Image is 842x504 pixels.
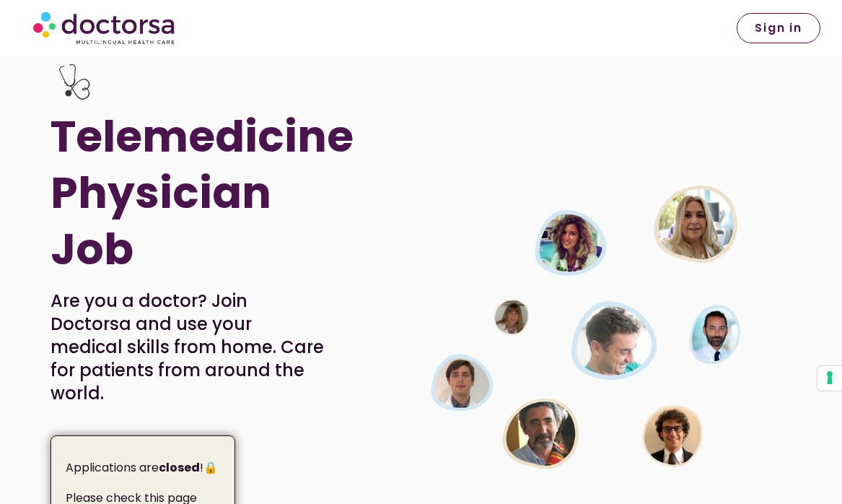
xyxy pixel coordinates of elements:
[66,458,224,478] p: Applications are !🔒
[817,366,842,391] button: Your consent preferences for tracking technologies
[737,13,820,43] a: Sign in
[51,290,325,405] p: Are you a doctor? Join Doctorsa and use your medical skills from home. Care for patients from aro...
[51,108,350,277] h1: Telemedicine Physician Job
[159,459,200,476] strong: closed
[755,22,802,34] span: Sign in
